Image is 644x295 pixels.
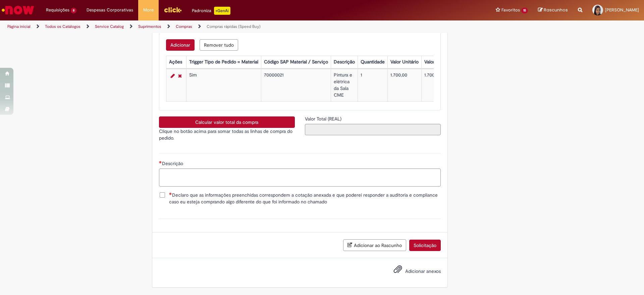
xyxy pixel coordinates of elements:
img: click_logo_yellow_360x200.png [164,5,182,15]
th: Ações [166,56,186,68]
th: Trigger Tipo de Pedido = Material [186,56,261,68]
th: Valor Total Moeda [421,56,464,68]
td: 1.700,00 [387,69,421,102]
td: 70000021 [261,69,331,102]
td: Pintura e elétrica da Sala CME [331,69,358,102]
td: Sim [186,69,261,102]
p: +GenAi [214,7,230,15]
input: Valor Total (REAL) [305,124,441,135]
th: Valor Unitário [387,56,421,68]
span: Requisições [46,7,69,13]
a: Todos os Catálogos [45,24,80,29]
button: Remove all rows for Lista de Itens [200,39,238,51]
td: 1 [358,69,387,102]
button: Adicionar anexos [392,263,404,279]
span: 15 [521,8,528,13]
label: Somente leitura - Valor Total (REAL) [305,115,343,122]
span: Necessários [159,161,162,163]
a: Editar Linha 1 [169,72,176,80]
ul: Trilhas de página [5,20,424,33]
a: Rascunhos [538,7,568,13]
span: Declaro que as informações preenchidas correspondem a cotação anexada e que poderei responder a a... [169,192,441,205]
th: Descrição [331,56,358,68]
span: [PERSON_NAME] [605,7,639,13]
span: Descrição [162,160,184,166]
button: Add a row for Lista de Itens [166,39,195,51]
p: Clique no botão acima para somar todas as linhas de compra do pedido. [159,128,295,141]
span: Somente leitura - Valor Total (REAL) [305,116,343,122]
span: Despesas Corporativas [87,7,133,13]
td: 1.700,00 [421,69,464,102]
a: Service Catalog [95,24,124,29]
a: Compras rápidas (Speed Buy) [207,24,261,29]
a: Suprimentos [138,24,161,29]
button: Solicitação [409,240,441,251]
span: Necessários [169,192,172,195]
span: Rascunhos [544,7,568,13]
span: Adicionar anexos [405,268,441,274]
th: Código SAP Material / Serviço [261,56,331,68]
span: 8 [71,8,76,13]
th: Quantidade [358,56,387,68]
a: Compras [176,24,192,29]
button: Calcular valor total da compra [159,116,295,128]
span: More [143,7,154,13]
a: Página inicial [7,24,31,29]
button: Adicionar ao Rascunho [343,239,406,251]
textarea: Descrição [159,168,441,187]
div: Padroniza [192,7,230,15]
span: Favoritos [501,7,520,13]
a: Remover linha 1 [176,72,183,80]
img: ServiceNow [1,3,35,17]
